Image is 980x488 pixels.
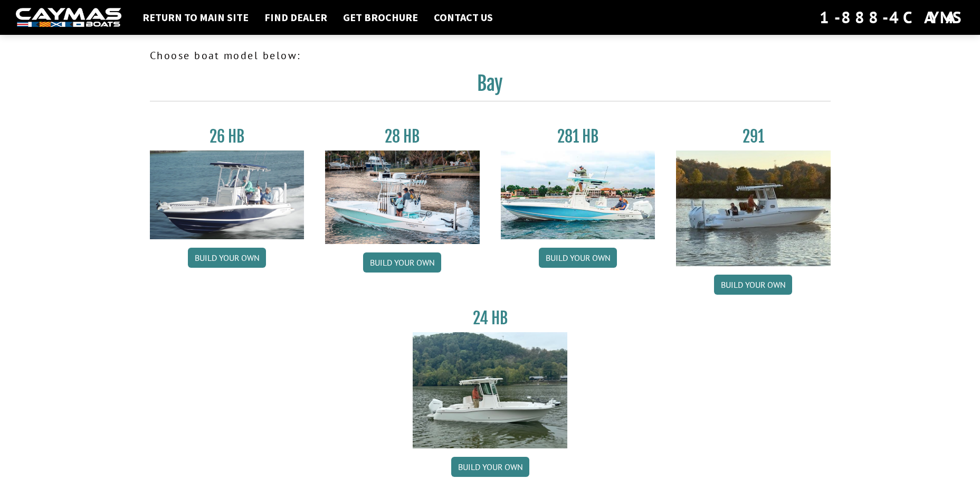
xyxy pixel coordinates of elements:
a: Build your own [539,248,617,268]
h3: 28 HB [325,127,480,146]
img: 28_hb_thumbnail_for_caymas_connect.jpg [325,151,480,244]
h3: 26 HB [150,127,305,146]
a: Build your own [451,457,529,477]
img: 28-hb-twin.jpg [501,151,655,239]
p: Choose boat model below: [150,48,831,63]
a: Build your own [363,252,441,273]
h3: 291 [676,127,831,146]
a: Get Brochure [338,11,423,24]
a: Build your own [714,275,792,295]
img: 24_HB_thumbnail.jpg [413,332,567,448]
img: 291_Thumbnail.jpg [676,151,831,266]
h2: Bay [150,72,831,101]
img: white-logo-c9c8dbefe5ff5ceceb0f0178aa75bf4bb51f6bca0971e226c86eb53dfe498488.png [16,8,121,27]
a: Contact Us [429,11,498,24]
h3: 24 HB [413,308,567,328]
img: 26_new_photo_resized.jpg [150,151,305,239]
div: 1-888-4CAYMAS [820,6,964,29]
a: Find Dealer [259,11,332,24]
a: Build your own [188,248,266,268]
h3: 281 HB [501,127,655,146]
a: Return to main site [137,11,254,24]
